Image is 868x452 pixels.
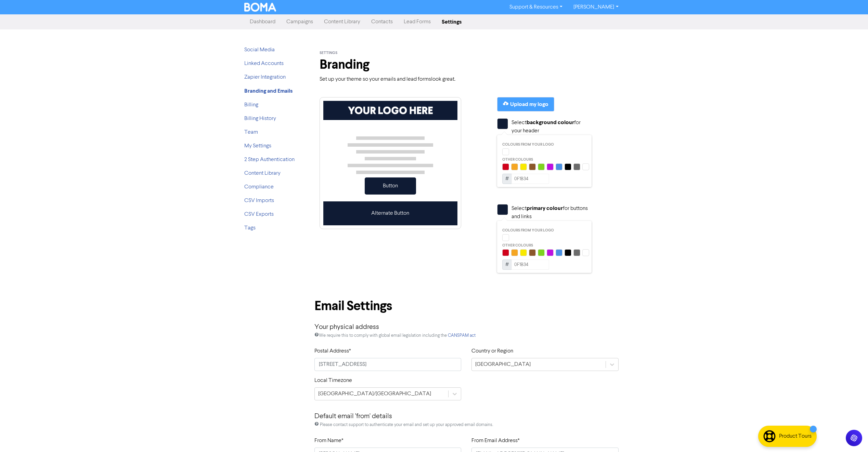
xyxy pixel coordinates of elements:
[565,163,571,170] div: #000000
[320,75,455,83] p: Set up your theme so your emails and lead forms look great.
[502,163,509,170] div: #D0021B
[565,249,571,256] div: #000000
[320,51,337,55] span: settings
[348,106,433,114] img: LOGO
[573,163,580,170] div: #6C6C6C
[527,205,563,212] strong: primary colour
[244,61,284,66] a: Linked Accounts
[366,15,398,29] a: Contacts
[448,333,476,338] a: CANSPAM act
[471,347,513,355] label: Country or Region
[244,198,274,203] a: CSV Imports
[320,57,455,72] h1: Branding
[497,204,588,221] div: Select for buttons and links
[527,119,574,126] strong: background colour
[502,249,509,256] div: #D0021B
[244,3,276,12] img: BOMA Logo
[436,15,467,29] a: Settings
[314,347,351,355] label: Postal Address*
[529,249,536,256] div: #8B572A
[314,332,619,347] div: We require this to comply with global email legislation including the
[502,157,533,162] span: Other colours
[281,15,319,29] a: Campaigns
[314,298,392,314] h1: Email Settings
[547,249,554,256] div: #BD10E0
[520,163,527,170] div: #F9E900
[556,249,562,256] div: #4A90E2
[244,15,281,29] a: Dashboard
[318,390,431,398] div: [GEOGRAPHIC_DATA]/[GEOGRAPHIC_DATA]
[547,163,554,170] div: #BD10E0
[510,100,548,108] div: Upload my logo
[244,225,256,231] a: Tags
[502,148,509,155] div: #ffffff
[244,75,286,80] a: Zapier Integration
[319,15,366,29] a: Content Library
[471,437,520,445] label: From Email Address*
[365,177,416,195] div: Button
[502,174,512,184] span: #
[502,260,512,270] span: #
[497,118,588,135] div: Select for your header
[314,406,619,422] p: Default email 'from' details
[244,88,293,94] strong: Branding and Emails
[502,228,554,233] span: Colours from your logo
[538,249,545,256] div: #7ED321
[556,163,562,170] div: #4A90E2
[475,360,531,369] div: [GEOGRAPHIC_DATA]
[568,2,624,13] a: [PERSON_NAME]
[529,163,536,170] div: #8B572A
[502,142,554,147] span: Colours from your logo
[244,143,271,149] a: My Settings
[244,116,276,121] a: Billing History
[538,163,545,170] div: #7ED321
[244,102,258,108] a: Billing
[504,2,568,13] a: Support & Resources
[573,249,580,256] div: #6C6C6C
[398,15,436,29] a: Lead Forms
[314,319,619,332] p: Your physical address
[502,243,533,248] span: Other colours
[244,157,295,162] a: 2 Step Authentication
[244,184,274,190] a: Compliance
[244,89,293,94] a: Branding and Emails
[511,249,518,256] div: #F5A623
[520,249,527,256] div: #F9E900
[314,422,619,436] div: Please contact support to authenticate your email and set up your approved email domains.
[244,130,258,135] a: Team
[365,205,416,222] div: Alternate Button
[314,376,352,385] label: Local Timezone
[582,249,589,256] div: #FFFFFF
[497,97,554,111] button: Upload my logo
[782,378,868,452] iframe: Chat Widget
[502,234,509,241] div: #ffffff
[314,437,344,445] label: From Name*
[244,212,274,217] a: CSV Exports
[244,47,275,53] a: Social Media
[244,171,281,176] a: Content Library
[511,163,518,170] div: #F5A623
[582,163,589,170] div: #FFFFFF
